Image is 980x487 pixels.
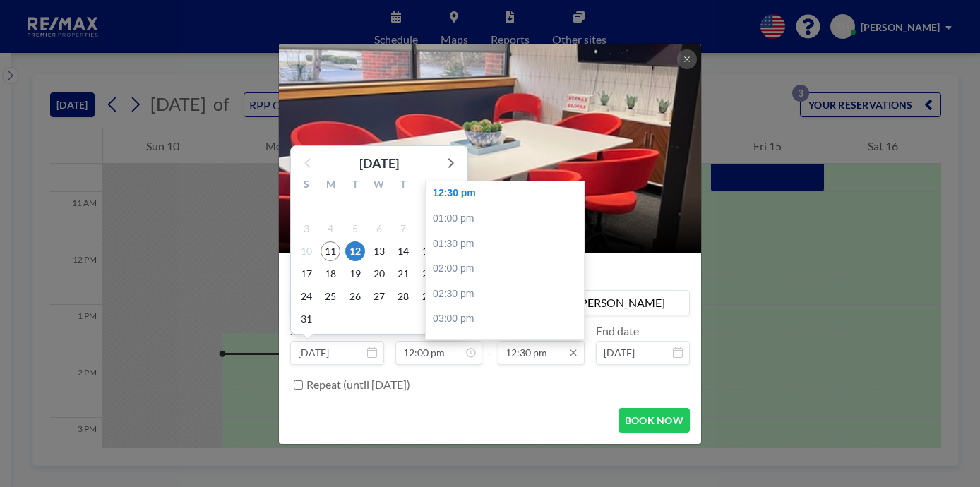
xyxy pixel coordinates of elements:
[426,282,591,307] div: 02:30 pm
[488,329,492,360] span: -
[619,408,690,433] button: BOOK NOW
[426,332,591,357] div: 03:30 pm
[596,324,639,338] label: End date
[426,232,591,257] div: 01:30 pm
[426,306,591,332] div: 03:00 pm
[426,181,591,206] div: 12:30 pm
[426,256,591,282] div: 02:00 pm
[426,206,591,232] div: 01:00 pm
[306,378,410,392] label: Repeat (until [DATE])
